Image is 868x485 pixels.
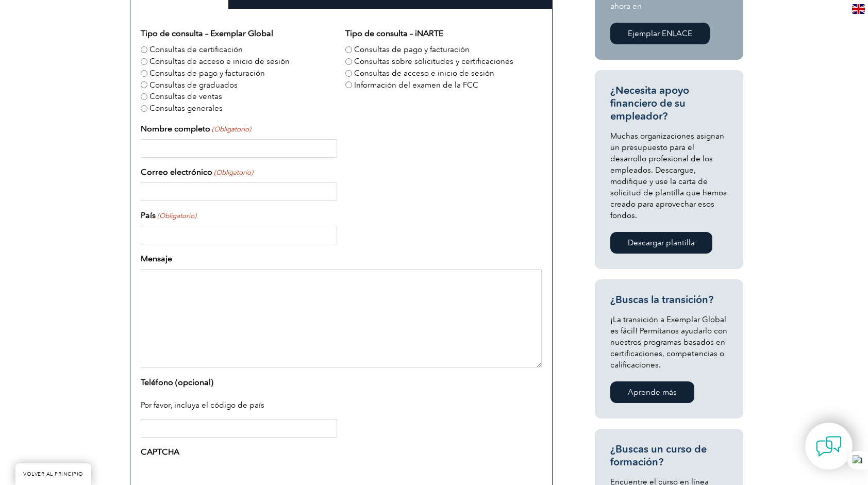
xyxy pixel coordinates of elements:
[141,27,273,40] legend: Tipo de consulta – Exemplar Global
[354,79,478,91] label: Información del examen de la FCC
[610,130,728,221] p: Muchas organizaciones asignan un presupuesto para el desarrollo profesional de los empleados. Des...
[354,44,470,56] label: Consultas de pago y facturación
[149,44,243,56] label: Consultas de certificación
[149,91,222,103] label: Consultas de ventas
[149,103,223,114] label: Consultas generales
[141,210,156,220] font: País
[141,446,179,458] label: CAPTCHA
[15,463,91,485] a: VOLVER AL PRINCIPIO
[157,211,197,221] span: (Obligatorio)
[610,314,728,371] p: ¡La transición a Exemplar Global es fácil! Permítanos ayudarlo con nuestros programas basados en ...
[149,79,238,91] label: Consultas de graduados
[211,124,252,135] span: (Obligatorio)
[852,4,865,14] img: en
[610,381,694,403] a: Aprende más
[149,68,265,79] label: Consultas de pago y facturación
[610,84,728,123] h3: ¿Necesita apoyo financiero de su empleador?
[141,376,213,389] label: Teléfono (opcional)
[610,23,710,44] a: Ejemplar ENLACE
[141,167,212,177] font: Correo electrónico
[345,27,443,40] legend: Tipo de consulta – iNARTE
[610,293,728,306] h3: ¿Buscas la transición?
[354,68,494,79] label: Consultas de acceso e inicio de sesión
[149,56,290,68] label: Consultas de acceso e inicio de sesión
[354,56,513,68] label: Consultas sobre solicitudes y certificaciones
[141,124,210,133] font: Nombre completo
[141,393,542,420] div: Por favor, incluya el código de país
[213,168,254,178] span: (Obligatorio)
[816,433,842,459] img: contact-chat.png
[610,443,728,469] h3: ¿Buscas un curso de formación?
[141,253,172,265] label: Mensaje
[610,232,712,254] a: Descargar plantilla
